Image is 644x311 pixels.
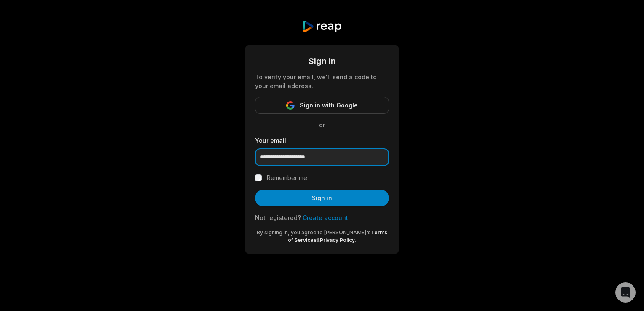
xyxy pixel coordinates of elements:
[255,136,389,145] label: Your email
[355,237,356,243] span: .
[300,100,358,110] span: Sign in with Google
[615,282,636,303] div: Open Intercom Messenger
[288,229,387,243] a: Terms of Services
[312,121,332,129] span: or
[255,72,389,90] div: To verify your email, we'll send a code to your email address.
[267,173,307,183] label: Remember me
[255,97,389,114] button: Sign in with Google
[317,237,320,243] span: &
[255,190,389,206] button: Sign in
[255,214,301,221] span: Not registered?
[302,20,342,33] img: reap
[303,214,348,221] a: Create account
[320,237,355,243] a: Privacy Policy
[257,229,371,236] span: By signing in, you agree to [PERSON_NAME]'s
[255,55,389,67] div: Sign in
